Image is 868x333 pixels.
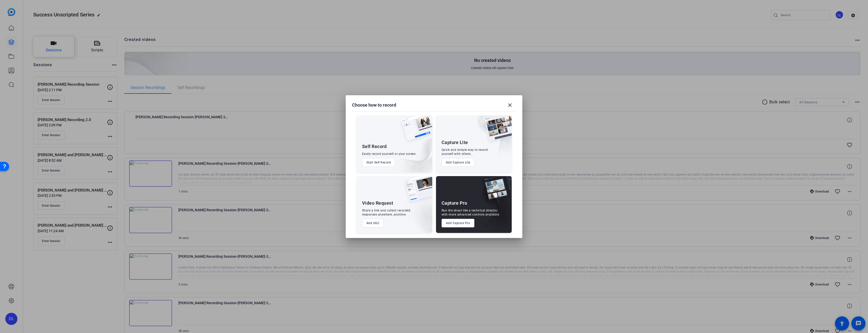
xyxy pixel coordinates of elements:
button: Start Self Record [362,158,395,167]
div: Self Record [362,144,387,150]
div: Quick and simple way to record yourself with others. [442,148,488,156]
img: embarkstudio-self-record.png [388,126,432,172]
div: Easily record yourself or your screen. [362,152,417,156]
button: Add Capture Pro [442,219,475,227]
button: Add UGC [362,219,384,227]
img: self-record.png [397,115,432,146]
img: embarkstudio-capture-lite.png [467,115,512,166]
img: capture-pro.png [478,176,512,207]
mat-icon: close [507,102,513,108]
img: ugc-content.png [401,176,432,207]
img: embarkstudio-ugc-content.png [403,192,432,233]
img: embarkstudio-capture-pro.png [474,182,512,233]
img: capture-lite.png [480,115,512,146]
div: Share a link and collect recorded responses anywhere, anytime. [362,208,411,217]
div: Video Request [362,200,393,206]
div: Run the shoot like a technical director, with more advanced controls available. [442,208,500,217]
h1: Choose how to record [352,102,396,108]
div: Capture Pro [442,200,467,206]
button: Add Capture Lite [442,158,475,167]
div: Capture Lite [442,139,468,146]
